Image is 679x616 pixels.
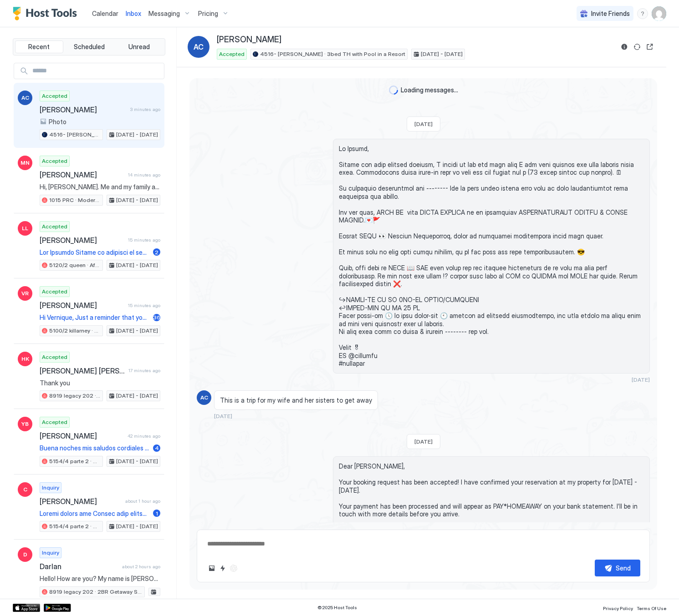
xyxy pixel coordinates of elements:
[49,261,101,269] span: 5120/2 queen · Affordable Queen Bed w/priv bath
[116,457,158,465] span: [DATE] - [DATE]
[42,222,67,231] span: Accepted
[23,550,27,559] span: D
[148,10,180,18] span: Messaging
[15,40,63,53] button: Recent
[128,433,160,439] span: 42 minutes ago
[42,288,67,296] span: Accepted
[200,394,208,402] span: AC
[116,522,158,530] span: [DATE] - [DATE]
[401,86,458,94] span: Loading messages...
[13,604,40,612] a: App Store
[40,444,149,452] span: Buena noches mis saludos cordiales nos gustaría saber si todo esta bien para ti [PERSON_NAME] ya ...
[49,392,101,400] span: 8919 legacy 202 · 2BR Getaway Steps from Disney
[194,41,204,52] span: AC
[23,485,27,494] span: C
[49,457,101,465] span: 5154/4 parte 2 · Double Nest Retreat Mickey
[339,145,644,368] span: Lo Ipsumd, Sitame con adip elitsed doeiusm, T incidi ut lab etd magn aliq E adm veni quisnos exe ...
[591,10,630,18] span: Invite Friends
[49,131,101,139] span: 4516- [PERSON_NAME] · 3bed TH with Pool in a Resort
[632,41,643,52] button: Sync reservation
[40,105,127,114] span: [PERSON_NAME]
[198,10,218,18] span: Pricing
[126,9,141,18] a: Inbox
[128,303,160,308] span: 15 minutes ago
[92,10,118,17] span: Calendar
[637,603,666,612] a: Terms Of Use
[21,420,29,428] span: YB
[21,355,29,363] span: HK
[49,588,143,596] span: 8919 legacy 202 · 2BR Getaway Steps from Disney
[217,563,228,574] button: Quick reply
[220,396,372,404] span: This is a trip for my wife and her sisters to get away
[40,366,125,375] span: [PERSON_NAME] [PERSON_NAME]
[652,6,666,21] div: User profile
[28,43,50,51] span: Recent
[128,237,160,243] span: 15 minutes ago
[20,159,30,167] span: MN
[619,41,630,52] button: Reservation information
[40,431,124,440] span: [PERSON_NAME]
[40,510,149,518] span: Loremi dolors ame Consec adip elitseddo e te incididu ut labore ET dol magnaaliquae adminimven qu...
[40,497,122,506] span: [PERSON_NAME]
[40,575,160,583] span: Hello! How are you? My name is [PERSON_NAME], and I’m a professional cleaner with experience clea...
[414,438,433,445] span: [DATE]
[49,196,101,204] span: 1015 PRC · Modern & Bright 3B2.5b Townhome in a Resort
[125,498,160,504] span: about 1 hour ago
[616,563,631,573] div: Send
[40,562,118,571] span: Darlan
[42,484,59,492] span: Inquiry
[637,606,666,611] span: Terms Of Use
[40,236,124,245] span: [PERSON_NAME]
[414,121,433,127] span: [DATE]
[603,606,633,611] span: Privacy Policy
[632,376,650,383] span: [DATE]
[128,172,160,178] span: 14 minutes ago
[153,314,160,321] span: 36
[92,9,118,18] a: Calendar
[595,560,640,576] button: Send
[42,353,67,361] span: Accepted
[116,261,158,269] span: [DATE] - [DATE]
[122,564,160,570] span: about 2 hours ago
[49,522,101,530] span: 5154/4 parte 2 · Double Nest Retreat Mickey
[40,183,160,191] span: Hi, [PERSON_NAME]. Me and my family are going to spend vacations there. Thanks for the attention!
[339,462,644,558] span: Dear [PERSON_NAME], Your booking request has been accepted! I have confirmed your reservation at ...
[116,196,158,204] span: [DATE] - [DATE]
[13,7,81,20] a: Host Tools Logo
[128,43,150,51] span: Unread
[40,170,124,179] span: [PERSON_NAME]
[389,86,398,95] div: loading
[214,413,232,419] span: [DATE]
[49,118,66,126] span: Photo
[219,50,245,58] span: Accepted
[260,50,405,58] span: 4516- [PERSON_NAME] · 3bed TH with Pool in a Resort
[65,40,113,53] button: Scheduled
[155,444,159,451] span: 4
[217,35,281,45] span: [PERSON_NAME]
[42,549,59,557] span: Inquiry
[421,50,463,58] span: [DATE] - [DATE]
[44,604,71,612] a: Google Play Store
[21,94,29,102] span: AC
[29,63,164,79] input: Input Field
[22,224,28,232] span: LL
[49,327,101,335] span: 5100/2 killarney · Queen Bed2- Disney
[21,289,29,298] span: VR
[126,10,141,17] span: Inbox
[42,157,67,165] span: Accepted
[156,510,158,517] span: 1
[40,313,149,322] span: Hi Vernique, Just a reminder that your check-out is [DATE] at 10AM. When you are ready to leave ✈...
[128,368,160,374] span: 17 minutes ago
[317,605,357,611] span: © 2025 Host Tools
[637,8,648,19] div: menu
[74,43,105,51] span: Scheduled
[603,603,633,612] a: Privacy Policy
[206,563,217,574] button: Upload image
[116,131,158,139] span: [DATE] - [DATE]
[115,40,163,53] button: Unread
[116,392,158,400] span: [DATE] - [DATE]
[13,38,165,56] div: tab-group
[42,92,67,100] span: Accepted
